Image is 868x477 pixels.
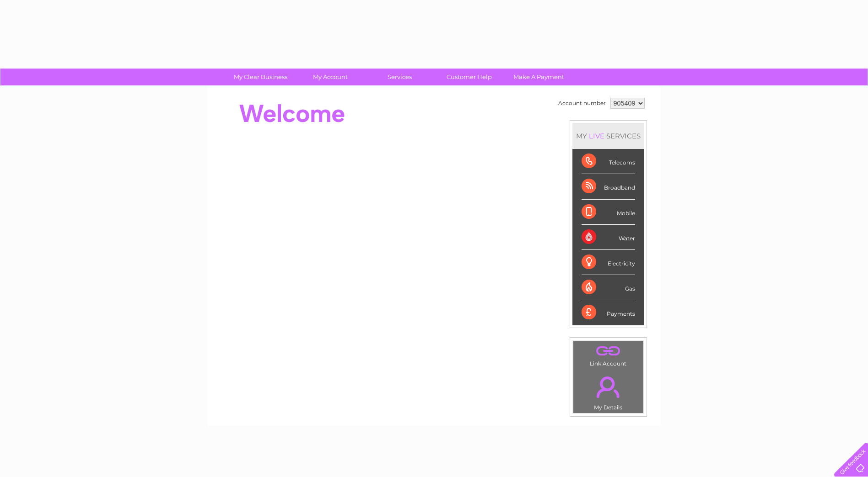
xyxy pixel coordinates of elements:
div: Electricity [582,250,635,275]
div: LIVE [587,132,606,140]
div: Broadband [582,174,635,199]
a: . [576,371,641,403]
a: My Account [292,69,368,85]
div: Water [582,225,635,250]
div: Gas [582,275,635,300]
td: Account number [556,95,608,111]
div: MY SERVICES [572,123,644,149]
td: My Details [573,369,644,413]
td: Link Account [573,340,644,369]
a: . [576,343,641,359]
a: Services [362,69,437,85]
div: Payments [582,300,635,325]
div: Telecoms [582,149,635,174]
a: My Clear Business [223,69,298,85]
a: Customer Help [431,69,507,85]
div: Mobile [582,200,635,225]
a: Make A Payment [501,69,577,85]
